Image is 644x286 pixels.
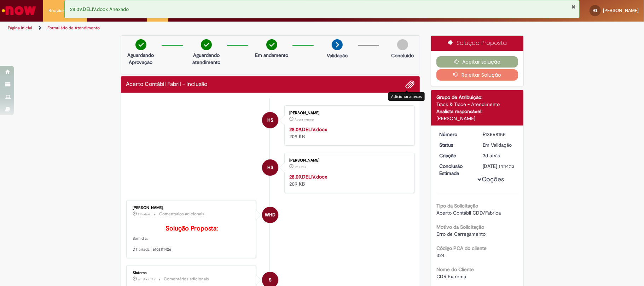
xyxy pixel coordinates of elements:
[8,25,32,31] a: Página inicial
[295,117,314,122] time: 28/09/2025 06:53:51
[436,203,478,209] b: Tipo da Solicitação
[295,117,314,122] span: Agora mesmo
[434,141,477,148] dt: Status
[138,277,155,281] span: um dia atrás
[332,39,343,50] img: arrow-next.png
[289,158,407,163] div: [PERSON_NAME]
[267,159,273,176] span: HS
[436,56,518,68] button: Aceitar solução
[289,111,407,115] div: [PERSON_NAME]
[5,22,424,35] ul: Trilhas de página
[603,7,639,13] span: [PERSON_NAME]
[436,69,518,81] button: Rejeitar Solução
[436,210,501,216] span: Acerto Contábil CDD/Fabrica
[295,165,306,169] span: 1m atrás
[255,52,288,59] p: Em andamento
[483,152,500,159] span: 3d atrás
[593,8,598,13] span: HS
[289,173,407,187] div: 209 KB
[431,36,523,51] div: Solução Proposta
[436,231,486,237] span: Erro de Carregamento
[436,224,484,230] b: Motivo da Solicitação
[262,207,278,223] div: Weslley Henrique Dutra
[124,52,158,66] p: Aguardando Aprovação
[265,206,275,223] span: WHD
[436,94,518,101] div: Grupo de Atribuição:
[201,39,212,50] img: check-circle-green.png
[189,52,224,66] p: Aguardando atendimento
[266,39,277,50] img: check-circle-green.png
[159,211,205,217] small: Comentários adicionais
[483,152,516,159] div: 25/09/2025 17:14:06
[133,271,251,275] div: Sistema
[391,52,414,59] p: Concluído
[126,81,208,88] h2: Acerto Contábil Fabril - Inclusão Histórico de tíquete
[483,152,500,159] time: 25/09/2025 17:14:06
[436,115,518,122] div: [PERSON_NAME]
[289,126,407,140] div: 209 KB
[1,4,37,18] img: ServiceNow
[436,273,466,280] span: CDR Extrema
[483,131,516,138] div: R13568155
[267,112,273,129] span: HS
[289,174,327,180] a: 28.09.DELIV.docx
[434,152,477,159] dt: Criação
[164,276,209,282] small: Comentários adicionais
[135,39,146,50] img: check-circle-green.png
[436,252,445,258] span: 324
[571,4,576,10] button: Fechar Notificação
[138,212,151,216] span: 21h atrás
[434,163,477,177] dt: Conclusão Estimada
[388,92,425,100] div: Adicionar anexos
[436,108,518,115] div: Analista responsável:
[483,141,516,148] div: Em Validação
[262,159,278,176] div: Herisson Dos Santos Souza
[262,112,278,128] div: Herisson Dos Santos Souza
[47,25,100,31] a: Formulário de Atendimento
[436,266,474,273] b: Nome do Cliente
[397,39,408,50] img: img-circle-grey.png
[436,245,487,251] b: Código PCA do cliente
[436,101,518,108] div: Track & Trace - Atendimento
[166,224,218,233] b: Solução Proposta:
[327,52,348,59] p: Validação
[133,225,251,252] p: Bom dia, DT criada : 6102111426
[405,80,414,89] button: Adicionar anexos
[434,131,477,138] dt: Número
[138,212,151,216] time: 27/09/2025 10:10:35
[289,126,327,133] a: 28.09.DELIV.docx
[48,7,73,14] span: Requisições
[70,6,129,12] span: 28.09.DELIV.docx Anexado
[483,163,516,170] div: [DATE] 14:14:13
[133,206,251,210] div: [PERSON_NAME]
